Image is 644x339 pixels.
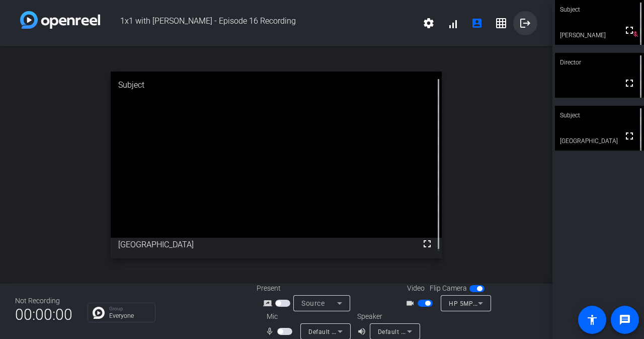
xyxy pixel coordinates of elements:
[423,17,435,29] mat-icon: settings
[619,314,631,326] mat-icon: message
[378,327,487,335] span: Default - Speakers (Realtek(R) Audio)
[20,11,100,29] img: white-gradient.svg
[449,299,536,307] span: HP 5MP Camera (30c9:0096)
[109,306,150,311] p: Group
[357,325,369,337] mat-icon: volume_up
[441,11,465,35] button: signal_cellular_alt
[623,77,635,89] mat-icon: fullscreen
[555,106,644,125] div: Subject
[623,130,635,142] mat-icon: fullscreen
[555,53,644,72] div: Director
[308,327,558,335] span: Default - Microphone Array (Intel® Smart Sound Technology for Digital Microphones)
[430,283,467,294] span: Flip Camera
[586,314,598,326] mat-icon: accessibility
[495,17,507,29] mat-icon: grid_on
[407,283,425,294] span: Video
[421,238,433,250] mat-icon: fullscreen
[357,311,418,322] div: Speaker
[406,297,418,309] mat-icon: videocam_outline
[623,24,635,36] mat-icon: fullscreen
[257,283,357,294] div: Present
[301,299,325,307] span: Source
[265,325,277,337] mat-icon: mic_none
[263,297,275,309] mat-icon: screen_share_outline
[93,307,105,319] img: Chat Icon
[111,72,442,99] div: Subject
[257,311,357,322] div: Mic
[15,302,72,327] span: 00:00:00
[519,17,531,29] mat-icon: logout
[15,296,72,306] div: Not Recording
[471,17,483,29] mat-icon: account_box
[100,11,417,35] span: 1x1 with [PERSON_NAME] - Episode 16 Recording
[109,313,150,319] p: Everyone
